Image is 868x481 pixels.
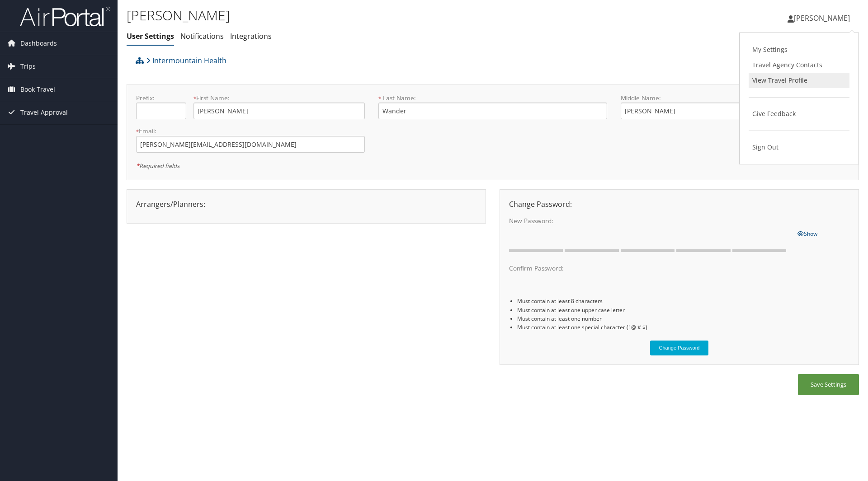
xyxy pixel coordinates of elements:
li: Must contain at least one number [517,314,849,323]
em: Required fields [136,162,179,170]
label: Email: [136,126,365,135]
span: Travel Approval [20,101,68,124]
label: Prefix: [136,93,186,103]
div: Arrangers/Planners: [129,199,483,210]
h1: [PERSON_NAME] [127,6,615,25]
span: Book Travel [20,78,55,101]
a: User Settings [127,31,174,41]
label: Last Name: [378,93,607,103]
span: [PERSON_NAME] [794,13,850,23]
li: Must contain at least 8 characters [517,297,849,305]
li: Must contain at least one upper case letter [517,306,849,314]
a: View Travel Profile [749,73,849,88]
div: Change Password: [502,199,856,210]
a: [PERSON_NAME] [788,5,859,32]
li: Must contain at least one special character (! @ # $) [517,323,849,332]
a: Give Feedback [749,106,849,121]
span: Show [797,230,817,238]
span: Trips [20,55,36,78]
a: Integrations [230,31,272,41]
label: Middle Name: [621,93,792,103]
button: Save Settings [798,374,859,395]
a: Sign Out [749,140,849,155]
a: Travel Agency Contacts [749,57,849,73]
a: My Settings [749,42,849,57]
a: Show [797,228,817,238]
label: First Name: [193,93,365,103]
label: Confirm Password: [509,264,790,273]
span: Dashboards [20,32,57,55]
a: Notifications [180,31,224,41]
button: Change Password [650,341,709,355]
label: New Password: [509,216,790,225]
img: airportal-logo.png [20,6,110,27]
a: Intermountain Health [146,51,226,70]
